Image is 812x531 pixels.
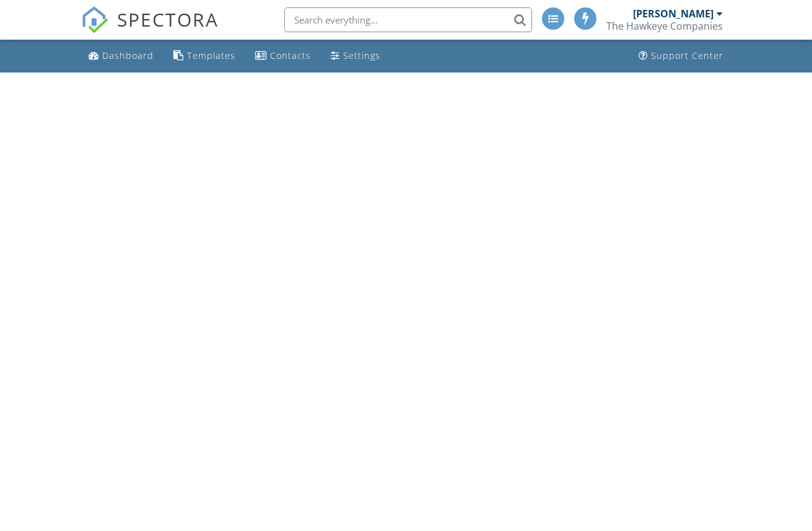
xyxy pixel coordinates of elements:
[634,45,728,68] a: Support Center
[102,50,154,61] div: Dashboard
[81,17,219,43] a: SPECTORA
[343,50,380,61] div: Settings
[117,6,219,32] span: SPECTORA
[606,20,723,32] div: The Hawkeye Companies
[651,50,723,61] div: Support Center
[81,6,108,33] img: The Best Home Inspection Software - Spectora
[326,45,385,68] a: Settings
[284,7,532,32] input: Search everything...
[250,45,316,68] a: Contacts
[84,45,159,68] a: Dashboard
[633,7,714,20] div: [PERSON_NAME]
[270,50,311,61] div: Contacts
[168,45,240,68] a: Templates
[187,50,235,61] div: Templates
